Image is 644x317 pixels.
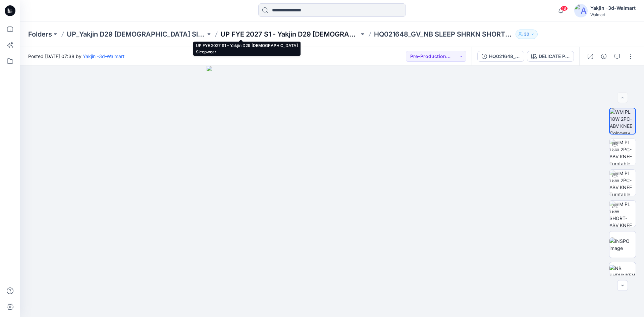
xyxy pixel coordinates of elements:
[609,237,636,252] img: INSPO image
[477,51,524,62] button: HQ021648_GV_NB SLEEP SHRKN SHORT SET PLUS
[609,139,636,165] img: WM PL 18W 2PC-ABV KNEE Turntable with Avatar
[516,30,538,39] button: 30
[539,53,570,60] div: DELICATE PINK
[524,31,529,38] p: 30
[610,108,635,134] img: WM PL 18W 2PC-ABV KNEE Colorway wo Avatar
[207,66,458,317] img: eyJhbGciOiJIUzI1NiIsImtpZCI6IjAiLCJzbHQiOiJzZXMiLCJ0eXAiOiJKV1QifQ.eyJkYXRhIjp7InR5cGUiOiJzdG9yYW...
[67,30,206,39] a: UP_Yakjin D29 [DEMOGRAPHIC_DATA] Sleep
[83,53,124,59] a: Yakjin -3d-Walmart
[28,30,52,39] a: Folders
[489,53,520,60] div: HQ021648_GV_NB SLEEP SHRKN SHORT SET PLUS
[590,12,636,17] div: Walmart
[574,4,588,17] img: avatar
[220,30,359,39] a: UP FYE 2027 S1 - Yakjin D29 [DEMOGRAPHIC_DATA] Sleepwear
[560,6,568,11] span: 18
[374,30,513,39] p: HQ021648_GV_NB SLEEP SHRKN SHORT SET PLUS
[527,51,574,62] button: DELICATE PINK
[590,4,636,12] div: Yakjin -3d-Walmart
[609,265,636,286] img: NB SHRUNKEN TEE_INSPO
[598,51,609,62] button: Details
[28,53,124,60] span: Posted [DATE] 07:38 by
[609,170,636,196] img: WM PL 18W 2PC-ABV KNEE Turntable with Avatar
[609,201,636,227] img: WM PL 18W SHORT-ABV KNEE Turntable with Avatar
